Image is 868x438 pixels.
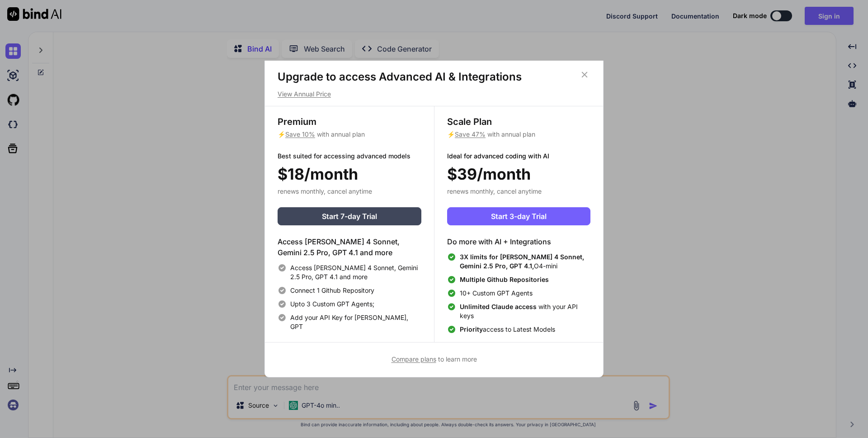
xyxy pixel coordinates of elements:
[278,236,421,258] h4: Access [PERSON_NAME] 4 Sonnet, Gemini 2.5 Pro, GPT 4.1 and more
[278,152,421,161] p: Best suited for accessing advanced models
[491,211,547,222] span: Start 3-day Trial
[285,130,315,138] span: Save 10%
[278,162,358,186] span: $18/month
[447,207,590,225] button: Start 3-day Trial
[447,162,531,186] span: $39/month
[447,130,590,139] p: ⚡ with annual plan
[455,130,486,138] span: Save 47%
[290,263,421,281] span: Access [PERSON_NAME] 4 Sonnet, Gemini 2.5 Pro, GPT 4.1 and more
[447,236,590,247] h4: Do more with AI + Integrations
[290,313,421,331] span: Add your API Key for [PERSON_NAME], GPT
[447,187,542,195] span: renews monthly, cancel anytime
[278,187,372,195] span: renews monthly, cancel anytime
[290,286,374,295] span: Connect 1 Github Repository
[460,276,549,283] span: Multiple Github Repositories
[447,152,590,161] p: Ideal for advanced coding with AI
[278,90,590,99] p: View Annual Price
[392,355,477,363] span: to learn more
[392,355,436,363] span: Compare plans
[460,289,533,298] span: 10+ Custom GPT Agents
[460,325,483,333] span: Priority
[278,70,590,84] h1: Upgrade to access Advanced AI & Integrations
[278,207,421,225] button: Start 7-day Trial
[460,302,590,320] span: with your API keys
[278,115,421,128] h3: Premium
[460,325,555,334] span: access to Latest Models
[460,253,584,270] span: 3X limits for [PERSON_NAME] 4 Sonnet, Gemini 2.5 Pro, GPT 4.1,
[322,211,377,222] span: Start 7-day Trial
[447,115,590,128] h3: Scale Plan
[460,252,590,271] span: O4-mini
[290,300,374,309] span: Upto 3 Custom GPT Agents;
[460,303,538,310] span: Unlimited Claude access
[278,130,421,139] p: ⚡ with annual plan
